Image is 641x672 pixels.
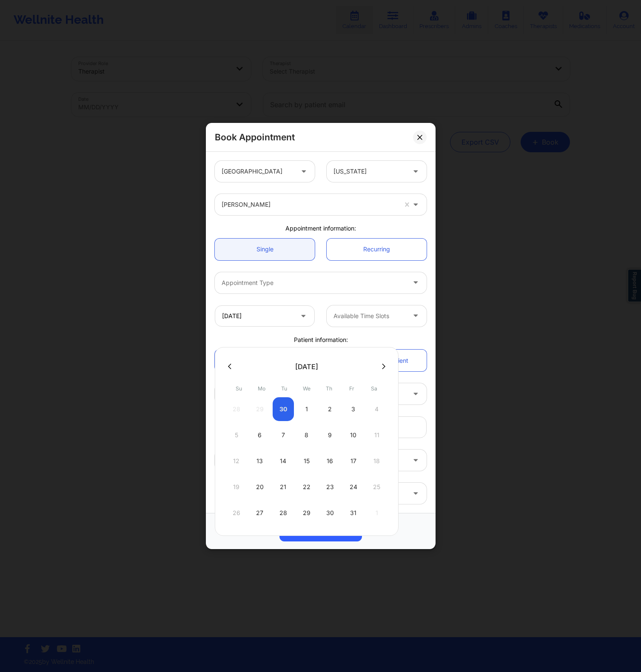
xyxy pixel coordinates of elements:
div: Fri Oct 03 2025 [343,397,364,421]
abbr: Thursday [326,385,332,392]
div: [US_STATE] [333,161,405,182]
div: Fri Oct 24 2025 [343,475,364,499]
div: [DATE] [295,362,318,371]
abbr: Saturday [371,385,377,392]
div: Wed Oct 15 2025 [296,449,317,473]
div: Wed Oct 29 2025 [296,501,317,525]
div: Appointment information: [209,224,433,233]
div: america/los_angeles [333,483,405,504]
abbr: Wednesday [303,385,311,392]
div: Mon Oct 20 2025 [249,475,271,499]
a: Not Registered Patient [327,350,427,371]
abbr: Friday [349,385,354,392]
input: Patient's Email [215,416,427,438]
input: MM/DD/YYYY [215,305,315,327]
div: [GEOGRAPHIC_DATA] [222,161,293,182]
div: Tue Oct 28 2025 [273,501,294,525]
div: Tue Oct 14 2025 [273,449,294,473]
div: Wed Oct 08 2025 [296,423,317,447]
div: Thu Oct 30 2025 [319,501,341,525]
div: Wed Oct 22 2025 [296,475,317,499]
abbr: Tuesday [281,385,287,392]
div: Patient information: [209,336,433,344]
div: Fri Oct 10 2025 [343,423,364,447]
a: Single [215,239,315,260]
div: Tue Oct 07 2025 [273,423,294,447]
abbr: Monday [258,385,265,392]
div: [PERSON_NAME] [222,194,397,215]
div: Mon Oct 27 2025 [249,501,271,525]
div: Fri Oct 31 2025 [343,501,364,525]
a: Recurring [327,239,427,260]
div: Thu Oct 16 2025 [319,449,341,473]
div: Fri Oct 17 2025 [343,449,364,473]
h2: Book Appointment [215,131,295,143]
div: Thu Oct 23 2025 [319,475,341,499]
abbr: Sunday [236,385,242,392]
div: Mon Oct 06 2025 [249,423,271,447]
div: Thu Oct 02 2025 [319,397,341,421]
div: Mon Oct 13 2025 [249,449,271,473]
div: Wed Oct 01 2025 [296,397,317,421]
div: Thu Oct 09 2025 [319,423,341,447]
div: Tue Oct 21 2025 [273,475,294,499]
